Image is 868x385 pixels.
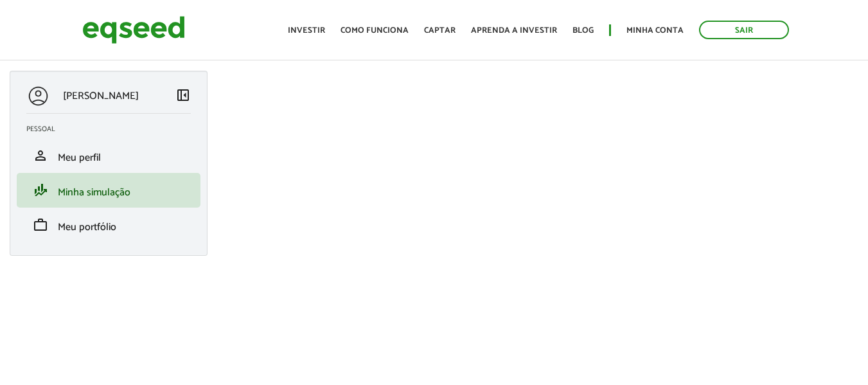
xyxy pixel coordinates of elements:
[33,183,48,198] span: finance_mode
[699,21,789,39] a: Sair
[626,26,684,35] a: Minha conta
[471,26,557,35] a: Aprenda a investir
[424,26,456,35] a: Captar
[58,184,130,201] span: Minha simulação
[26,148,191,163] a: personMeu perfil
[26,217,191,233] a: workMeu portfólio
[58,219,116,236] span: Meu portfólio
[572,26,594,35] a: Blog
[58,149,101,166] span: Meu perfil
[17,173,200,208] li: Minha simulação
[175,87,191,103] span: left_panel_close
[82,13,185,47] img: EqSeed
[17,138,200,173] li: Meu perfil
[33,217,48,233] span: work
[288,26,325,35] a: Investir
[17,208,200,242] li: Meu portfólio
[26,183,191,198] a: finance_modeMinha simulação
[33,148,48,163] span: person
[63,90,139,102] p: [PERSON_NAME]
[341,26,409,35] a: Como funciona
[175,87,191,105] a: Colapsar menu
[26,125,200,133] h2: Pessoal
